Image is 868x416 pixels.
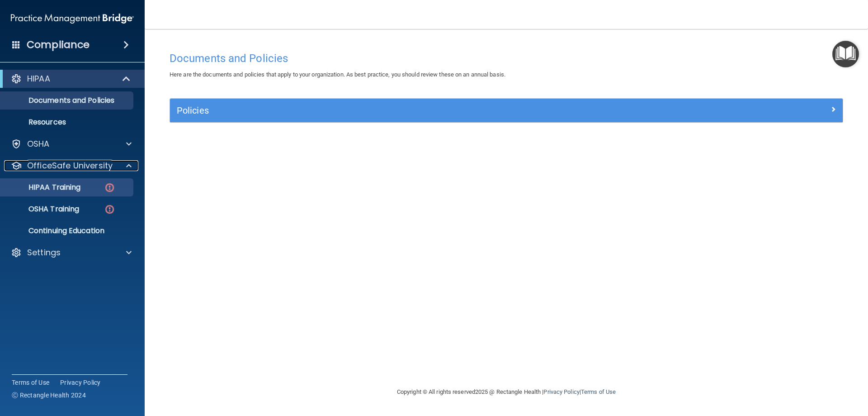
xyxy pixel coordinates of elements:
[6,183,80,192] p: HIPAA Training
[104,182,115,193] img: danger-circle.6113f641.png
[27,247,61,258] p: Settings
[11,73,131,84] a: HIPAA
[11,247,132,258] a: Settings
[581,388,616,395] a: Terms of Use
[11,160,132,171] a: OfficeSafe University
[170,53,843,64] h4: Documents and Policies
[12,378,49,387] a: Terms of Use
[27,38,90,51] h4: Compliance
[832,41,859,67] button: Open Resource Center
[11,10,134,28] img: PMB logo
[27,160,113,171] p: OfficeSafe University
[177,103,836,118] a: Policies
[6,226,129,235] p: Continuing Education
[543,388,579,395] a: Privacy Policy
[104,204,115,215] img: danger-circle.6113f641.png
[60,378,101,387] a: Privacy Policy
[170,71,505,78] span: Here are the documents and policies that apply to your organization. As best practice, you should...
[6,205,79,214] p: OSHA Training
[27,73,50,84] p: HIPAA
[341,378,671,406] div: Copyright © All rights reserved 2025 @ Rectangle Health | |
[6,96,129,105] p: Documents and Policies
[12,391,86,400] span: Ⓒ Rectangle Health 2024
[27,139,50,149] p: OSHA
[6,118,129,127] p: Resources
[712,352,857,388] iframe: Drift Widget Chat Controller
[177,105,668,115] h5: Policies
[11,139,132,149] a: OSHA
